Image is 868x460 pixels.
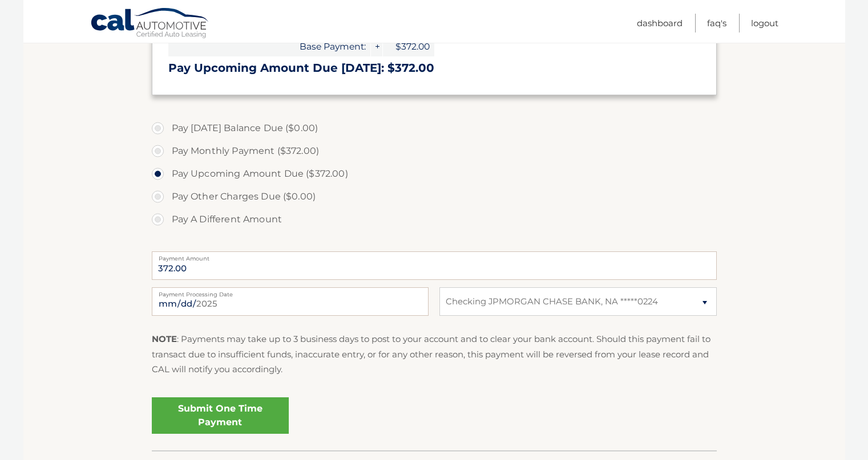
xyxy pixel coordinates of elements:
[152,287,429,316] input: Payment Date
[152,162,717,185] label: Pay Upcoming Amount Due ($372.00)
[90,7,210,40] a: Cal Automotive
[152,251,717,280] input: Payment Amount
[707,14,726,32] a: FAQ's
[152,332,717,377] p: : Payments may take up to 3 business days to post to your account and to clear your bank account....
[371,36,382,56] span: +
[152,397,289,434] a: Submit One Time Payment
[637,14,683,32] a: Dashboard
[168,36,370,56] span: Base Payment:
[152,287,429,296] label: Payment Processing Date
[751,14,778,32] a: Logout
[152,117,717,140] label: Pay [DATE] Balance Due ($0.00)
[383,36,434,56] span: $372.00
[152,140,717,162] label: Pay Monthly Payment ($372.00)
[152,251,717,260] label: Payment Amount
[168,61,700,75] h3: Pay Upcoming Amount Due [DATE]: $372.00
[152,185,717,208] label: Pay Other Charges Due ($0.00)
[152,208,717,231] label: Pay A Different Amount
[152,333,177,344] strong: NOTE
